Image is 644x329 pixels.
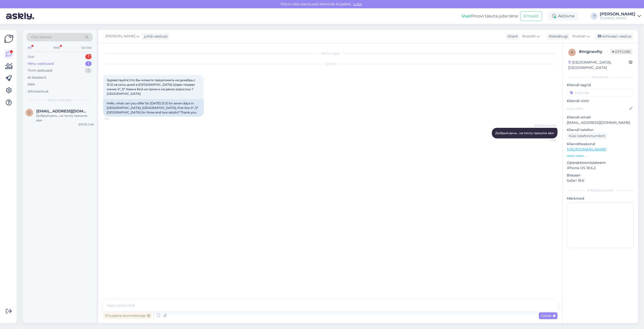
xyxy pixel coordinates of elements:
[85,54,92,59] div: 1
[567,115,634,120] p: Kliendi email
[567,165,634,171] p: iPhone OS 18.6.2
[28,89,48,94] div: Arhiveeritud
[567,89,634,96] input: Lisa tag
[36,113,94,123] div: Добрый день , на почту пришлю вам
[568,60,629,70] div: [GEOGRAPHIC_DATA], [GEOGRAPHIC_DATA]
[103,62,557,66] div: [DATE]
[522,34,536,39] span: Russian
[495,131,554,135] span: Добрый день , на почту пришлю вам
[567,188,634,193] div: [PERSON_NAME]
[567,98,634,104] p: Kliendi nimi
[567,120,634,125] p: [EMAIL_ADDRESS][DOMAIN_NAME]
[600,12,635,16] div: [PERSON_NAME]
[610,49,632,54] span: Offline
[28,75,46,80] div: AI Assistent
[541,313,555,318] span: Saada
[567,127,634,133] p: Kliendi telefon
[567,106,628,111] input: Lisa nimi
[567,160,634,165] p: Operatsioonisüsteem
[567,173,634,178] p: Brauser
[567,75,634,79] div: Kliendi info
[80,44,93,51] div: Socials
[571,50,573,54] span: n
[28,68,52,73] div: Tiimi vestlused
[28,82,35,87] div: Kõik
[591,13,598,20] div: T
[462,13,518,19] div: Proovi tasuta juba täna:
[4,34,14,44] img: Askly Logo
[78,123,94,126] div: [DATE] 11:48
[31,35,51,40] span: Otsi kliente
[28,61,54,66] div: Minu vestlused
[534,124,556,128] span: [PERSON_NAME]
[595,33,633,40] div: Arhiveeri vestlus
[506,34,518,39] div: Klient
[52,44,61,51] div: Web
[103,51,557,56] div: Vestlus algas
[105,34,135,39] span: [PERSON_NAME]
[567,133,607,139] div: Küsi telefoninumbrit
[600,12,641,20] a: [PERSON_NAME][DOMAIN_NAME]
[28,54,34,59] div: Uus
[547,34,568,39] div: Klienditugi
[572,34,586,39] span: Russian
[85,61,92,66] div: 1
[567,196,634,201] p: Märkmed
[48,98,71,102] span: Minu vestlused
[567,154,634,158] p: Vaata edasi ...
[85,68,92,73] div: 3
[520,11,542,21] button: Emailid
[462,14,471,18] b: Uus!
[548,12,579,21] div: Aktiivne
[567,178,634,183] p: Safari 18.6
[352,2,363,6] span: Luba
[107,78,196,96] span: Здравствуйте,Что Вы можете предложить на декабрь с 12.12 на семь дней в [GEOGRAPHIC_DATA] Шарм пе...
[103,99,204,117] div: Hello, what can you offer for [DATE] 12.12 for seven days in [GEOGRAPHIC_DATA], [GEOGRAPHIC_DATA]...
[537,139,556,142] span: 11:48
[36,109,89,113] span: dpuusaag13@gmail.com
[567,147,606,152] a: [URL][DOMAIN_NAME]
[600,16,635,20] div: [DOMAIN_NAME]
[567,141,634,147] p: Klienditeekond
[142,34,168,39] div: juhib vestlust
[28,111,31,114] span: d
[567,82,634,88] p: Kliendi tag'id
[579,49,610,55] div: # nrgcwvhy
[27,44,32,51] div: All
[105,117,124,121] span: 9:41
[103,312,152,319] div: Privaatne kommentaar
